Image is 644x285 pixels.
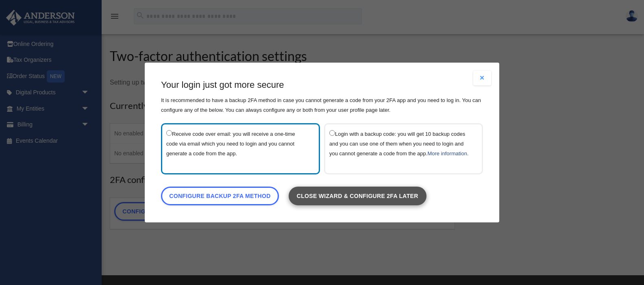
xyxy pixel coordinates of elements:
h3: Your login just got more secure [161,79,483,91]
input: Receive code over email: you will receive a one-time code via email which you need to login and y... [166,130,172,136]
a: Configure backup 2FA method [161,187,279,205]
input: Login with a backup code: you will get 10 backup codes and you can use one of them when you need ... [329,130,335,136]
a: More information. [427,150,468,157]
a: Close wizard & configure 2FA later [289,187,426,205]
label: Login with a backup code: you will get 10 backup codes and you can use one of them when you need ... [329,128,470,169]
p: It is recommended to have a backup 2FA method in case you cannot generate a code from your 2FA ap... [161,96,483,115]
label: Receive code over email: you will receive a one-time code via email which you need to login and y... [166,128,307,169]
button: Close modal [473,71,491,85]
